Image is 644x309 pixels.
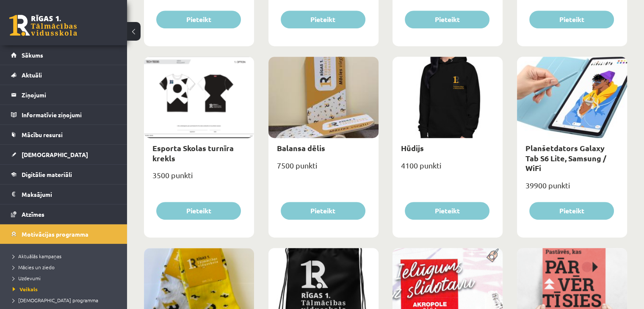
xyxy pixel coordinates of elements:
[13,253,61,259] span: Aktuālās kampaņas
[13,252,119,260] a: Aktuālās kampaņas
[11,105,116,124] a: Informatīvie ziņojumi
[13,286,38,292] span: Veikals
[13,264,55,270] span: Mācies un ziedo
[144,168,254,189] div: 3500 punkti
[13,263,119,271] a: Mācies un ziedo
[11,85,116,105] a: Ziņojumi
[484,248,503,262] img: Populāra prece
[22,85,116,105] legend: Ziņojumi
[22,151,88,158] span: [DEMOGRAPHIC_DATA]
[13,285,119,293] a: Veikals
[268,158,379,179] div: 7500 punkti
[22,51,43,59] span: Sākums
[281,202,365,220] button: Pieteikt
[529,11,614,28] button: Pieteikt
[11,65,116,85] a: Aktuāli
[152,143,234,163] a: Esporta Skolas turnīra krekls
[277,143,325,153] a: Balansa dēlis
[11,125,116,144] a: Mācību resursi
[517,178,627,199] div: 39900 punkti
[13,297,98,303] span: [DEMOGRAPHIC_DATA] programma
[525,143,606,173] a: Planšetdators Galaxy Tab S6 Lite, Samsung / WiFi
[13,296,119,304] a: [DEMOGRAPHIC_DATA] programma
[22,230,88,238] span: Motivācijas programma
[11,165,116,184] a: Digitālie materiāli
[22,171,72,178] span: Digitālie materiāli
[11,224,116,244] a: Motivācijas programma
[22,185,116,204] legend: Maksājumi
[392,158,503,179] div: 4100 punkti
[11,185,116,204] a: Maksājumi
[156,202,241,220] button: Pieteikt
[13,274,119,282] a: Uzdevumi
[529,202,614,220] button: Pieteikt
[11,45,116,65] a: Sākums
[13,275,41,281] span: Uzdevumi
[22,71,42,79] span: Aktuāli
[22,105,116,124] legend: Informatīvie ziņojumi
[22,210,44,218] span: Atzīmes
[22,131,63,138] span: Mācību resursi
[9,15,77,36] a: Rīgas 1. Tālmācības vidusskola
[401,143,424,153] a: Hūdijs
[11,145,116,164] a: [DEMOGRAPHIC_DATA]
[405,11,489,28] button: Pieteikt
[405,202,489,220] button: Pieteikt
[11,204,116,224] a: Atzīmes
[281,11,365,28] button: Pieteikt
[156,11,241,28] button: Pieteikt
